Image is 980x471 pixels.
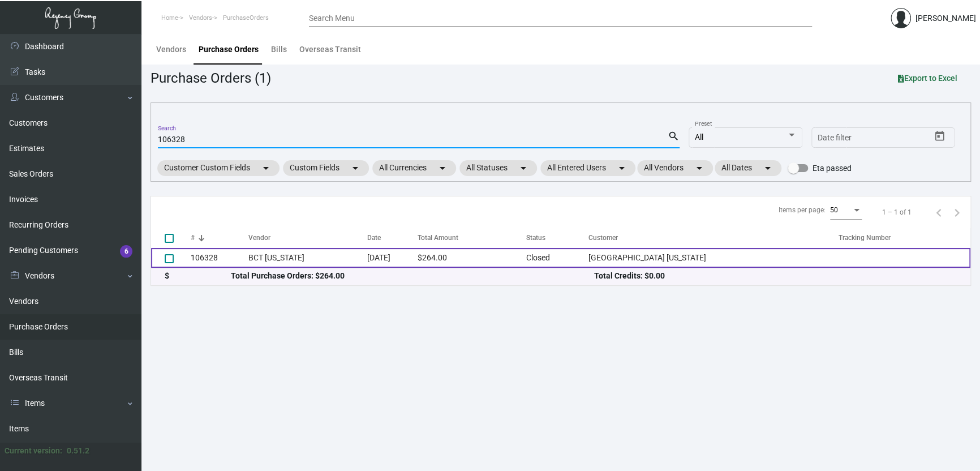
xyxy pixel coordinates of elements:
span: Home [161,14,178,22]
div: Customer [588,233,839,243]
mat-chip: All Entered Users [540,160,635,176]
div: $ [165,270,231,282]
span: 50 [830,206,838,214]
button: Previous page [930,203,948,221]
div: Purchase Orders (1) [151,68,271,88]
input: End date [862,134,917,143]
div: # [191,233,195,243]
td: [DATE] [367,248,418,268]
mat-icon: arrow_drop_down [259,161,273,175]
mat-icon: arrow_drop_down [349,161,362,175]
td: [GEOGRAPHIC_DATA] [US_STATE] [588,248,839,268]
mat-icon: arrow_drop_down [436,161,449,175]
mat-chip: Custom Fields [283,160,369,176]
div: Overseas Transit [299,44,361,55]
div: Items per page: [779,205,826,215]
div: Current version: [5,445,62,457]
mat-icon: arrow_drop_down [761,161,775,175]
button: Next page [948,203,966,221]
input: Start date [818,134,853,143]
div: Status [526,233,545,243]
div: 0.51.2 [67,445,89,457]
button: Open calendar [931,127,949,145]
div: Tracking Number [838,233,890,243]
div: Bills [271,44,287,55]
div: Vendor [248,233,367,243]
mat-chip: All Statuses [459,160,537,176]
div: Total Purchase Orders: $264.00 [231,270,594,282]
div: [PERSON_NAME] [915,12,976,24]
div: Date [367,233,381,243]
button: Export to Excel [889,68,966,88]
div: Status [526,233,588,243]
span: Export to Excel [898,74,957,83]
div: Total Credits: $0.00 [594,270,957,282]
div: Date [367,233,418,243]
div: 1 – 1 of 1 [882,207,912,217]
mat-chip: All Vendors [637,160,713,176]
mat-chip: All Dates [715,160,781,176]
span: Vendors [189,14,212,22]
span: PurchaseOrders [223,14,269,22]
div: Vendors [156,44,186,55]
mat-icon: arrow_drop_down [693,161,706,175]
div: Tracking Number [838,233,970,243]
div: # [191,233,248,243]
div: Vendor [248,233,270,243]
td: BCT [US_STATE] [248,248,367,268]
div: Purchase Orders [199,44,259,55]
mat-select: Items per page: [830,207,862,215]
td: 106328 [191,248,248,268]
span: Eta passed [813,161,852,175]
div: Customer [588,233,618,243]
div: Total Amount [418,233,458,243]
img: admin@bootstrapmaster.com [891,8,911,28]
span: All [695,132,703,142]
div: Total Amount [418,233,526,243]
mat-chip: Customer Custom Fields [157,160,280,176]
mat-icon: search [668,130,680,143]
td: $264.00 [418,248,526,268]
mat-chip: All Currencies [372,160,456,176]
mat-icon: arrow_drop_down [517,161,530,175]
mat-icon: arrow_drop_down [615,161,629,175]
td: Closed [526,248,588,268]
